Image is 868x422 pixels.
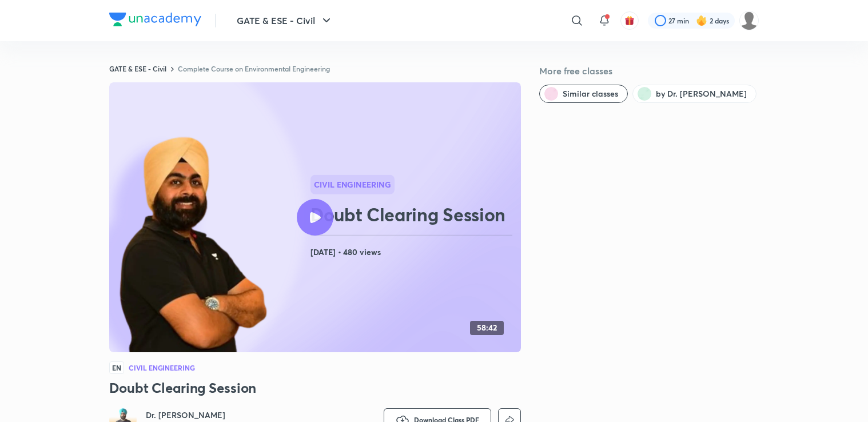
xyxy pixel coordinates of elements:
[109,13,201,26] img: Company Logo
[146,409,245,421] a: Dr. [PERSON_NAME]
[178,64,330,73] a: Complete Course on Environmental Engineering
[129,364,195,371] h4: Civil Engineering
[310,203,516,226] h2: Doubt Clearing Session
[109,361,124,374] span: EN
[563,88,618,99] span: Similar classes
[656,88,747,99] span: by Dr. Jaspal Singh
[109,64,166,73] a: GATE & ESE - Civil
[230,9,340,32] button: GATE & ESE - Civil
[477,323,497,333] h4: 58:42
[696,15,707,26] img: streak
[632,85,756,103] button: by Dr. Jaspal Singh
[109,13,201,29] a: Company Logo
[109,379,521,397] h3: Doubt Clearing Session
[310,245,516,260] h4: [DATE] • 480 views
[539,85,628,103] button: Similar classes
[624,15,635,26] img: avatar
[739,11,759,30] img: Anjali kumari
[539,64,759,78] h5: More free classes
[620,11,639,30] button: avatar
